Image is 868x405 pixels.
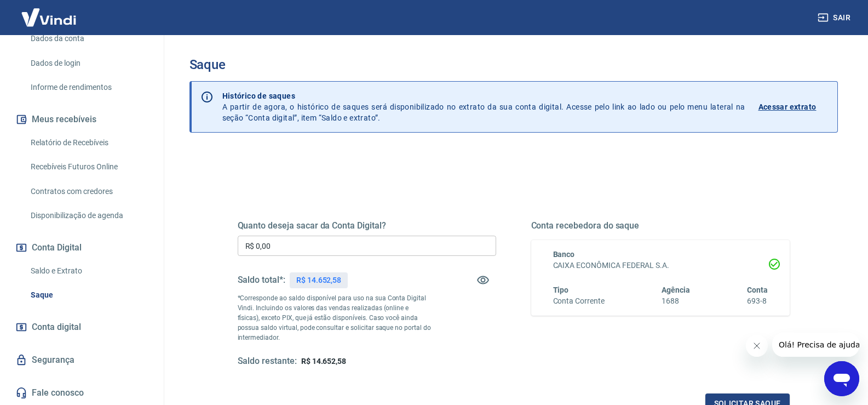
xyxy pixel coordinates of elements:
[553,295,605,307] h6: Conta Corrente
[662,295,690,307] h6: 1688
[772,333,859,357] iframe: Mensagem da empresa
[553,260,768,271] h6: CAIXA ECONÔMICA FEDERAL S.A.
[26,260,151,282] a: Saldo e Extrato
[815,8,855,28] button: Sair
[13,107,151,132] button: Meus recebíveis
[758,101,817,112] p: Acessar extrato
[746,335,768,357] iframe: Fechar mensagem
[553,286,569,294] span: Tipo
[531,220,790,231] h5: Conta recebedora do saque
[26,284,151,306] a: Saque
[189,57,838,72] h3: Saque
[26,156,151,178] a: Recebíveis Futuros Online
[296,275,341,286] p: R$ 14.652,58
[26,76,151,99] a: Informe de rendimentos
[662,286,690,294] span: Agência
[13,1,84,34] img: Vindi
[13,236,151,260] button: Conta Digital
[13,381,151,405] a: Fale conosco
[758,90,829,123] a: Acessar extrato
[222,90,745,101] p: Histórico de saques
[747,295,768,307] h6: 693-8
[26,132,151,154] a: Relatório de Recebíveis
[238,275,285,286] h5: Saldo total*:
[13,348,151,372] a: Segurança
[238,293,432,343] p: *Corresponde ao saldo disponível para uso na sua Conta Digital Vindi. Incluindo os valores das ve...
[26,27,151,50] a: Dados da conta
[238,220,496,231] h5: Quanto deseja sacar da Conta Digital?
[747,286,768,294] span: Conta
[26,52,151,75] a: Dados de login
[26,204,151,227] a: Disponibilização de agenda
[32,320,81,335] span: Conta digital
[26,180,151,203] a: Contratos com credores
[301,357,346,366] span: R$ 14.652,58
[222,90,745,123] p: A partir de agora, o histórico de saques será disponibilizado no extrato da sua conta digital. Ac...
[553,250,575,259] span: Banco
[13,315,151,339] a: Conta digital
[7,8,92,16] span: Olá! Precisa de ajuda?
[238,356,297,367] h5: Saldo restante:
[824,361,859,396] iframe: Botão para abrir a janela de mensagens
